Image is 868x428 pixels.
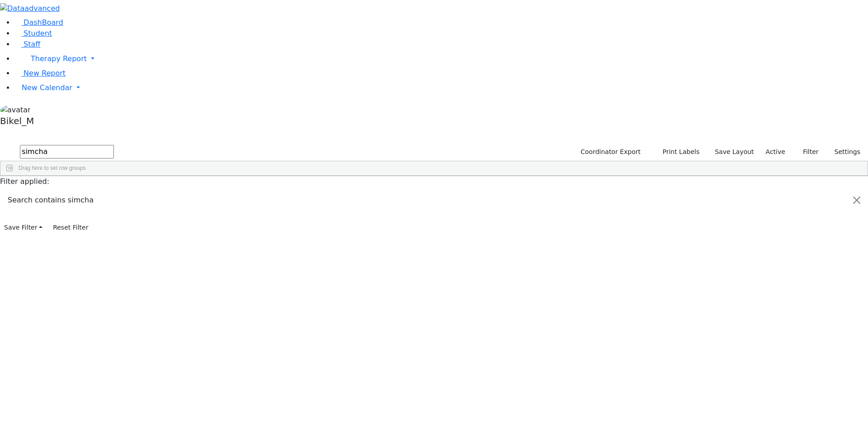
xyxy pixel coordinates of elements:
button: Filter [791,145,823,159]
span: Drag here to set row groups [19,165,86,171]
button: Save Layout [711,145,758,159]
button: Reset Filter [49,221,92,235]
input: Search [20,145,114,159]
span: Staff [24,40,40,48]
a: New Calendar [14,79,868,97]
button: Print Labels [652,145,703,159]
span: DashBoard [24,18,63,27]
a: Staff [14,40,40,48]
button: Coordinator Export [575,145,645,159]
a: New Report [14,69,66,77]
a: Student [14,29,52,38]
span: Therapy Report [31,54,87,63]
label: Active [762,145,789,159]
button: Close [846,188,868,213]
span: Student [24,29,52,38]
button: Settings [823,145,864,159]
span: New Calendar [22,83,72,92]
a: Therapy Report [14,50,868,68]
span: New Report [24,69,66,77]
a: DashBoard [14,18,63,27]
